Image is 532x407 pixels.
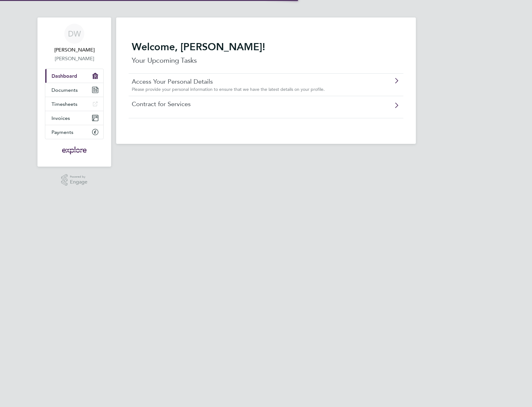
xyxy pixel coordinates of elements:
a: Timesheets [45,97,103,111]
a: Powered byEngage [61,174,88,186]
a: Dashboard [45,69,103,83]
span: DW [68,30,81,38]
a: Payments [45,125,103,139]
span: Dashboard [52,73,77,79]
span: Documents [52,87,78,93]
span: Powered by [70,174,87,179]
a: [PERSON_NAME] [45,55,104,62]
a: Access Your Personal Details [132,77,365,86]
span: Engage [70,179,87,185]
nav: Main navigation [37,17,111,167]
a: Contract for Services [132,100,365,108]
a: DW[PERSON_NAME] [45,24,104,54]
a: Go to home page [45,145,104,155]
a: Invoices [45,111,103,125]
span: Timesheets [52,101,77,107]
span: Payments [52,129,73,135]
a: Documents [45,83,103,97]
img: exploregroup-logo-retina.png [62,145,87,155]
h2: Welcome, [PERSON_NAME]! [132,41,400,53]
span: Please provide your personal information to ensure that we have the latest details on your profile. [132,86,325,92]
span: Invoices [52,115,70,121]
span: Daniel Witkowski [45,46,104,54]
p: Your Upcoming Tasks [132,56,400,66]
